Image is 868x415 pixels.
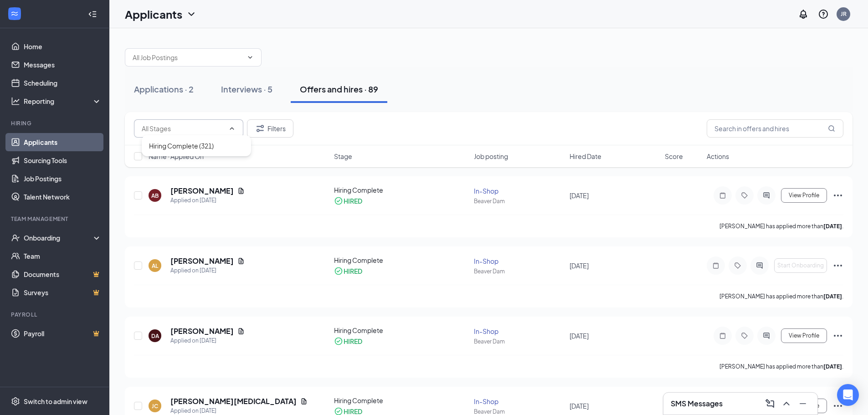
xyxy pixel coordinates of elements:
div: HIRED [344,266,362,276]
span: [DATE] [570,261,589,270]
div: Team Management [11,215,100,223]
b: [DATE] [823,363,842,370]
svg: Document [237,187,245,195]
div: Hiring Complete [334,326,469,335]
svg: QuestionInfo [818,9,829,20]
svg: Minimize [797,398,808,409]
div: In-Shop [474,256,564,266]
span: Score [665,152,683,161]
a: Sourcing Tools [24,151,102,169]
svg: MagnifyingGlass [828,125,835,132]
div: AL [152,262,158,270]
svg: ChevronDown [186,9,197,20]
svg: Tag [739,192,750,199]
input: Search in offers and hires [707,119,843,138]
span: Hired Date [570,152,601,161]
span: [DATE] [570,191,589,200]
p: [PERSON_NAME] has applied more than . [719,222,843,230]
div: Payroll [11,311,100,318]
svg: Tag [739,332,750,339]
svg: Ellipses [832,330,843,341]
b: [DATE] [823,223,842,230]
div: Applied on [DATE] [170,336,245,345]
span: [DATE] [570,332,589,340]
svg: Note [710,262,721,269]
svg: ActiveChat [761,332,772,339]
div: Applied on [DATE] [170,266,245,275]
div: In-Shop [474,327,564,336]
a: Applicants [24,133,102,151]
b: [DATE] [823,293,842,300]
svg: ChevronUp [228,125,236,132]
div: Switch to admin view [24,397,87,406]
div: HIRED [344,196,362,205]
span: Start Onboarding [777,262,824,269]
svg: ActiveChat [754,262,765,269]
div: Open Intercom Messenger [837,384,859,406]
svg: ActiveChat [761,192,772,199]
h1: Applicants [125,6,182,22]
a: Scheduling [24,74,102,92]
div: Applications · 2 [134,83,194,95]
svg: CheckmarkCircle [334,196,343,205]
svg: ChevronUp [781,398,792,409]
svg: Ellipses [832,400,843,411]
a: Home [24,37,102,56]
h3: SMS Messages [671,399,723,409]
div: HIRED [344,337,362,346]
a: PayrollCrown [24,324,102,343]
svg: Document [237,328,245,335]
button: Minimize [796,396,810,411]
a: Messages [24,56,102,74]
h5: [PERSON_NAME] [170,186,234,196]
button: ChevronUp [779,396,794,411]
input: All Job Postings [133,52,243,62]
p: [PERSON_NAME] has applied more than . [719,292,843,300]
div: Interviews · 5 [221,83,272,95]
span: Stage [334,152,352,161]
span: Actions [707,152,729,161]
span: [DATE] [570,402,589,410]
a: Talent Network [24,188,102,206]
svg: Collapse [88,10,97,19]
svg: Document [237,257,245,265]
div: Beaver Dam [474,197,564,205]
div: In-Shop [474,397,564,406]
div: In-Shop [474,186,564,195]
svg: Tag [732,262,743,269]
button: Filter Filters [247,119,293,138]
button: Start Onboarding [774,258,827,273]
div: Beaver Dam [474,267,564,275]
div: Hiring Complete [334,396,469,405]
p: [PERSON_NAME] has applied more than . [719,363,843,370]
div: Hiring [11,119,100,127]
svg: CheckmarkCircle [334,266,343,276]
a: Team [24,247,102,265]
span: Job posting [474,152,508,161]
span: View Profile [789,333,819,339]
div: Beaver Dam [474,338,564,345]
h5: [PERSON_NAME] [170,326,234,336]
svg: Settings [11,397,20,406]
div: Hiring Complete [334,256,469,265]
svg: UserCheck [11,233,20,242]
span: View Profile [789,192,819,199]
div: Onboarding [24,233,94,242]
svg: Ellipses [832,190,843,201]
div: JC [152,402,158,410]
button: ComposeMessage [763,396,777,411]
h5: [PERSON_NAME] [170,256,234,266]
svg: Note [717,192,728,199]
button: View Profile [781,188,827,203]
div: Reporting [24,97,102,106]
div: Offers and hires · 89 [300,83,378,95]
svg: Note [717,332,728,339]
div: Hiring Complete (321) [149,141,214,151]
div: JR [841,10,847,18]
div: Applied on [DATE] [170,196,245,205]
a: DocumentsCrown [24,265,102,283]
svg: WorkstreamLogo [10,9,19,18]
div: DA [151,332,159,340]
svg: Filter [255,123,266,134]
svg: CheckmarkCircle [334,337,343,346]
